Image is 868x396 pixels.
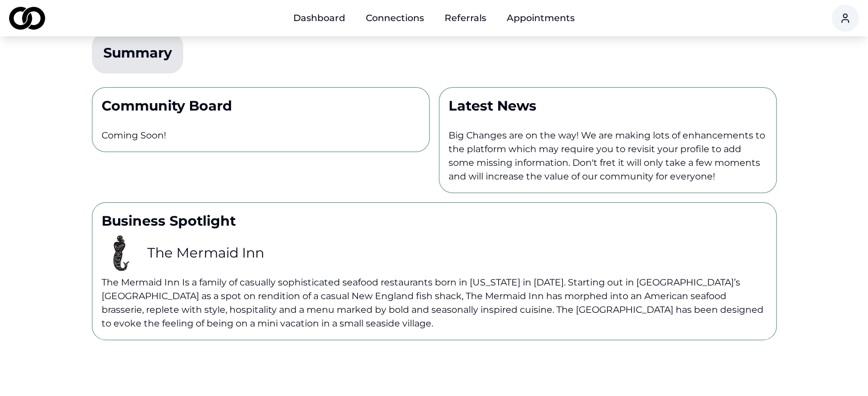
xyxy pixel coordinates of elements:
a: Dashboard [284,7,354,30]
img: logo [9,7,45,30]
p: Business Spotlight [102,212,767,230]
p: The Mermaid Inn Is a family of casually sophisticated seafood restaurants born in [US_STATE] in [... [102,276,767,330]
p: Latest News [449,97,767,115]
p: Community Board [102,97,420,115]
a: Connections [357,7,433,30]
h3: The Mermaid Inn [147,244,264,262]
p: Coming Soon! [102,129,420,142]
nav: Main [284,7,584,30]
img: 2536d4df-93e4-455f-9ee8-7602d4669c22-images-images-profile_picture.png [102,235,138,271]
p: Big Changes are on the way! We are making lots of enhancements to the platform which may require ... [449,129,767,183]
div: Summary [103,44,172,62]
a: Appointments [498,7,584,30]
a: Referrals [435,7,495,30]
